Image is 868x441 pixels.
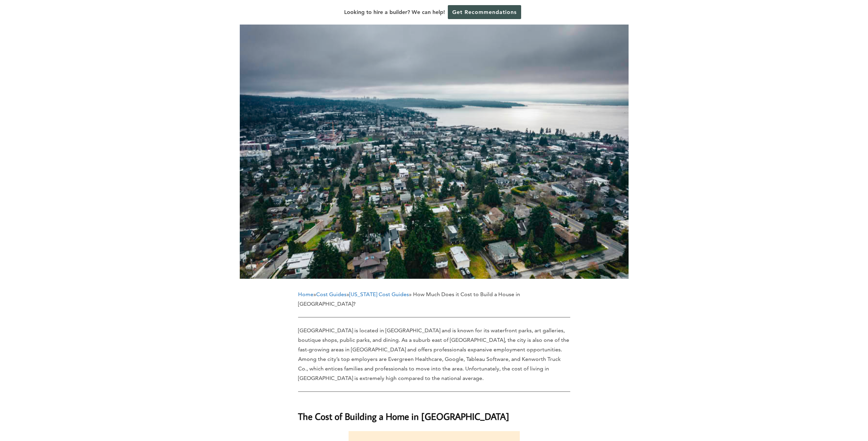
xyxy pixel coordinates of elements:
strong: The Cost of Building a Home in [GEOGRAPHIC_DATA] [298,410,509,422]
a: Get Recommendations [448,5,521,19]
a: Home [298,291,313,298]
iframe: Drift Widget Chat Controller [737,392,860,433]
a: [US_STATE] Cost Guides [349,291,409,298]
p: [GEOGRAPHIC_DATA] is located in [GEOGRAPHIC_DATA] and is known for its waterfront parks, art gall... [298,326,570,383]
a: Cost Guides [316,291,347,298]
p: » » » How Much Does it Cost to Build a House in [GEOGRAPHIC_DATA]? [298,290,570,309]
